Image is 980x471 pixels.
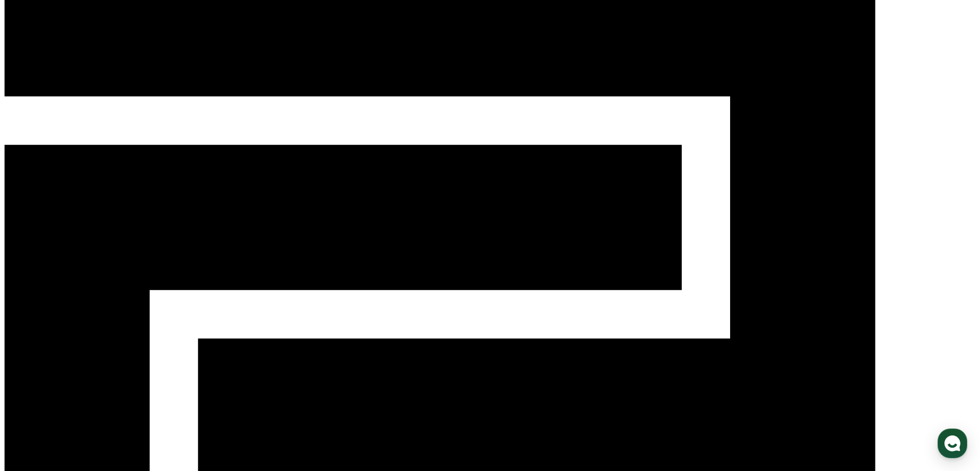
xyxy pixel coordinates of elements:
span: 홈 [33,353,40,361]
a: 대화 [70,337,137,363]
a: 설정 [137,337,204,363]
span: 대화 [97,353,110,362]
a: 홈 [3,337,70,363]
span: 설정 [164,353,177,361]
